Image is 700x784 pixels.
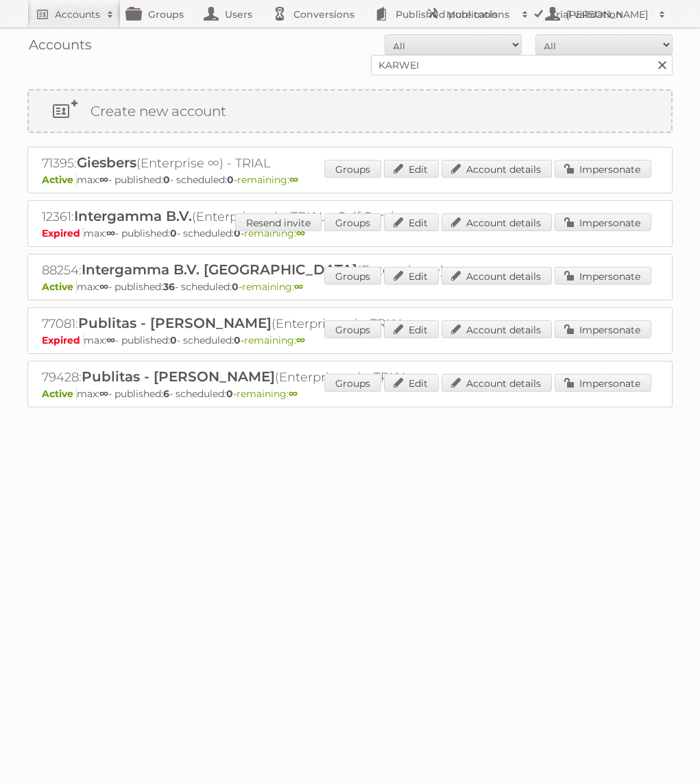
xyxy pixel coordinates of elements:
a: Impersonate [555,374,651,392]
h2: 77081: (Enterprise ∞) - TRIAL [42,315,522,333]
span: Publitas - [PERSON_NAME] [82,368,275,385]
p: max: - published: - scheduled: - [42,174,658,186]
strong: ∞ [99,388,108,400]
strong: ∞ [296,334,305,346]
strong: 0 [163,174,170,186]
span: Giesbers [77,154,136,171]
h2: [PERSON_NAME] [563,8,652,21]
strong: ∞ [289,174,298,186]
span: Intergamma B.V. [GEOGRAPHIC_DATA] [82,261,357,278]
a: Groups [324,160,381,178]
a: Groups [324,320,381,338]
p: max: - published: - scheduled: - [42,388,658,400]
h2: More tools [446,8,515,21]
strong: ∞ [99,281,108,293]
strong: ∞ [294,281,303,293]
span: remaining: [244,334,305,346]
h2: 88254: (Enterprise ∞) [42,261,522,279]
strong: 0 [234,227,241,239]
a: Account details [442,267,552,285]
a: Impersonate [555,320,651,338]
a: Account details [442,160,552,178]
strong: ∞ [106,334,115,346]
h2: Accounts [55,8,100,21]
a: Account details [442,213,552,231]
a: Edit [384,213,439,231]
a: Edit [384,320,439,338]
a: Create new account [29,91,671,132]
span: Intergamma B.V. [74,208,192,224]
strong: 0 [227,174,234,186]
span: remaining: [242,281,303,293]
p: max: - published: - scheduled: - [42,227,658,239]
a: Edit [384,374,439,392]
a: Groups [324,213,381,231]
a: Account details [442,320,552,338]
span: Expired [42,227,84,239]
a: Impersonate [555,267,651,285]
span: Active [42,174,77,186]
strong: 0 [232,281,239,293]
a: Impersonate [555,213,651,231]
a: Resend invite [235,213,322,231]
span: Publitas - [PERSON_NAME] [78,315,271,331]
span: Active [42,388,77,400]
a: Account details [442,374,552,392]
strong: 0 [234,334,241,346]
a: Edit [384,160,439,178]
h2: 71395: (Enterprise ∞) - TRIAL [42,154,522,172]
strong: 0 [226,388,233,400]
h2: 12361: (Enterprise ∞) - TRIAL - Self Service [42,208,522,226]
strong: 0 [170,334,177,346]
span: Active [42,281,77,293]
p: max: - published: - scheduled: - [42,281,658,293]
strong: ∞ [289,388,298,400]
p: max: - published: - scheduled: - [42,334,658,346]
strong: 36 [163,281,175,293]
span: Expired [42,334,84,346]
h2: 79428: (Enterprise ∞) - TRIAL [42,368,522,386]
strong: ∞ [99,174,108,186]
a: Groups [324,374,381,392]
a: Edit [384,267,439,285]
a: Groups [324,267,381,285]
span: remaining: [237,388,298,400]
strong: ∞ [106,227,115,239]
strong: 0 [170,227,177,239]
span: remaining: [237,174,298,186]
strong: 6 [163,388,169,400]
a: Impersonate [555,160,651,178]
